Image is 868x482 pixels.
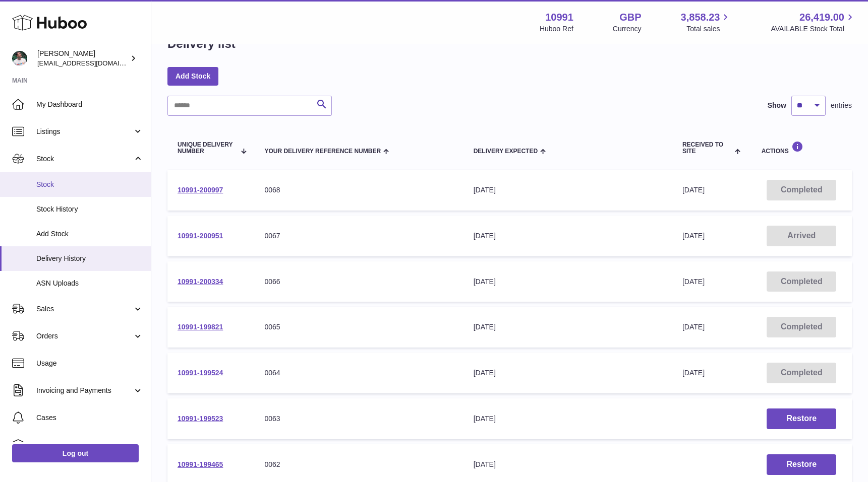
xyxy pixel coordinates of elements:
[37,59,148,67] span: [EMAIL_ADDRESS][DOMAIN_NAME]
[474,231,662,241] div: [DATE]
[619,11,641,24] strong: GBP
[682,186,705,194] span: [DATE]
[771,24,856,34] span: AVAILABLE Stock Total
[178,323,223,331] a: 10991-199821
[36,359,143,368] span: Usage
[264,414,453,424] div: 0063
[36,331,133,341] span: Orders
[474,185,662,195] div: [DATE]
[36,229,143,239] span: Add Stock
[36,154,133,164] span: Stock
[178,415,223,423] a: 10991-199523
[12,51,27,66] img: timshieff@gmail.com
[831,101,852,110] span: entries
[36,304,133,314] span: Sales
[36,279,143,288] span: ASN Uploads
[264,148,381,155] span: Your Delivery Reference Number
[474,148,538,155] span: Delivery Expected
[682,323,705,331] span: [DATE]
[37,49,128,68] div: [PERSON_NAME]
[474,460,662,469] div: [DATE]
[167,67,218,85] a: Add Stock
[682,369,705,377] span: [DATE]
[178,186,223,194] a: 10991-200997
[474,368,662,378] div: [DATE]
[474,414,662,424] div: [DATE]
[264,460,453,469] div: 0062
[264,185,453,195] div: 0068
[12,444,139,462] a: Log out
[36,254,143,263] span: Delivery History
[767,454,836,475] button: Restore
[681,11,720,24] span: 3,858.23
[682,278,705,286] span: [DATE]
[36,440,143,450] span: Channels
[771,11,856,34] a: 26,419.00 AVAILABLE Stock Total
[36,413,143,423] span: Cases
[36,180,143,189] span: Stock
[264,231,453,241] div: 0067
[540,24,573,34] div: Huboo Ref
[178,232,223,240] a: 10991-200951
[36,386,133,395] span: Invoicing and Payments
[681,11,732,34] a: 3,858.23 Total sales
[762,141,842,155] div: Actions
[474,277,662,287] div: [DATE]
[264,277,453,287] div: 0066
[36,127,133,136] span: Listings
[178,278,223,286] a: 10991-200334
[686,24,731,34] span: Total sales
[613,24,642,34] div: Currency
[682,232,705,240] span: [DATE]
[474,322,662,332] div: [DATE]
[799,11,844,24] span: 26,419.00
[178,460,223,468] a: 10991-199465
[682,142,732,155] span: Received to Site
[178,369,223,377] a: 10991-199524
[264,368,453,378] div: 0064
[264,322,453,332] div: 0065
[545,11,573,24] strong: 10991
[768,101,786,110] label: Show
[767,408,836,429] button: Restore
[36,100,143,109] span: My Dashboard
[36,204,143,214] span: Stock History
[178,142,236,155] span: Unique Delivery Number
